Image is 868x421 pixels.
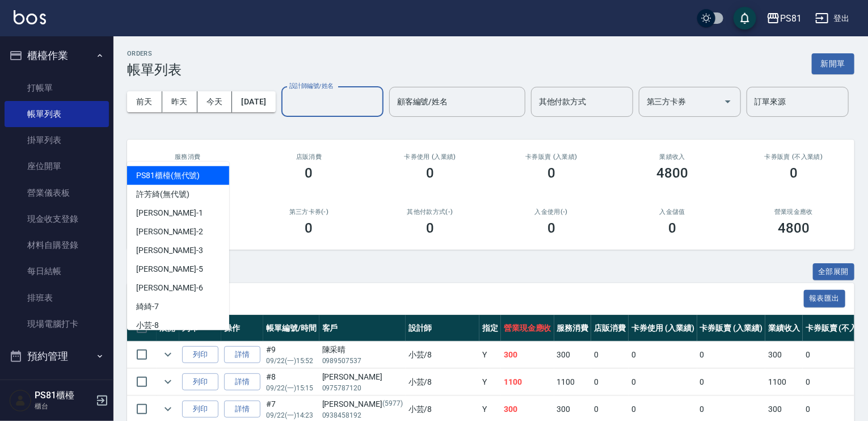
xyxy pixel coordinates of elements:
p: (5977) [382,398,403,410]
div: [PERSON_NAME] [322,371,403,383]
a: 詳情 [224,346,260,364]
span: [PERSON_NAME] -2 [136,226,203,238]
span: [PERSON_NAME] -6 [136,282,203,294]
a: 座位開單 [5,153,109,179]
span: 綺綺 -7 [136,301,159,313]
th: 店販消費 [591,315,629,342]
td: 1100 [765,369,803,395]
td: 1100 [554,369,592,395]
th: 卡券販賣 (入業績) [697,315,766,342]
button: 報表匯出 [804,290,846,308]
img: Logo [14,10,46,24]
td: 0 [629,369,697,395]
button: 全部展開 [813,263,855,281]
h3: 0 [668,220,676,236]
td: Y [479,342,501,368]
th: 指定 [479,315,501,342]
h3: 0 [305,165,313,181]
button: 櫃檯作業 [5,41,109,70]
h3: 0 [305,220,313,236]
th: 設計師 [406,315,479,342]
button: 今天 [197,91,233,112]
td: Y [479,369,501,395]
h2: 業績收入 [626,153,720,161]
button: 列印 [182,373,218,391]
h3: 4800 [657,165,689,181]
td: 小芸 /8 [406,342,479,368]
p: 09/22 (一) 14:23 [266,410,317,420]
button: 列印 [182,401,218,418]
img: Person [9,389,32,412]
p: 0975787120 [322,383,403,393]
h2: 卡券販賣 (入業績) [504,153,599,161]
h2: ORDERS [127,50,182,57]
a: 每日結帳 [5,258,109,284]
span: 訂單列表 [141,293,804,305]
label: 設計師編號/姓名 [289,82,334,90]
td: #9 [263,342,319,368]
td: 小芸 /8 [406,369,479,395]
th: 卡券使用 (入業績) [629,315,697,342]
p: 0938458192 [322,410,403,420]
button: 新開單 [812,53,854,74]
a: 現場電腦打卡 [5,311,109,337]
button: save [734,7,756,30]
span: [PERSON_NAME] -3 [136,245,203,256]
th: 客戶 [319,315,406,342]
h2: 營業現金應收 [747,208,841,216]
a: 新開單 [812,58,854,69]
button: 昨天 [162,91,197,112]
td: 300 [501,342,554,368]
h3: 0 [426,220,434,236]
button: 登出 [811,8,854,29]
h2: 卡券販賣 (不入業績) [747,153,841,161]
a: 詳情 [224,401,260,418]
p: 0989507537 [322,356,403,366]
a: 掛單列表 [5,127,109,153]
td: 0 [697,342,766,368]
p: 09/22 (一) 15:15 [266,383,317,393]
h2: 卡券使用 (入業績) [383,153,477,161]
button: 前天 [127,91,162,112]
button: 列印 [182,346,218,364]
h3: 0 [790,165,798,181]
th: 業績收入 [765,315,803,342]
td: 300 [765,342,803,368]
a: 打帳單 [5,75,109,101]
th: 操作 [221,315,263,342]
span: PS81櫃檯 (無代號) [136,170,200,182]
button: 預約管理 [5,342,109,371]
button: 報表及分析 [5,371,109,401]
button: Open [719,92,737,111]
h2: 入金使用(-) [504,208,599,216]
a: 詳情 [224,373,260,391]
span: 許芳綺 (無代號) [136,188,189,200]
div: 陳采晴 [322,344,403,356]
h3: 0 [426,165,434,181]
span: 小芸 -8 [136,319,159,331]
td: 0 [629,342,697,368]
div: PS81 [780,11,802,26]
h2: 其他付款方式(-) [383,208,477,216]
td: 300 [554,342,592,368]
td: 1100 [501,369,554,395]
button: expand row [159,373,176,390]
button: expand row [159,346,176,363]
h2: 店販消費 [262,153,356,161]
h3: 服務消費 [141,153,235,161]
h3: 0 [547,165,555,181]
td: 0 [697,369,766,395]
td: 0 [591,369,629,395]
td: #8 [263,369,319,395]
th: 帳單編號/時間 [263,315,319,342]
a: 營業儀表板 [5,180,109,206]
button: [DATE] [232,91,275,112]
h2: 入金儲值 [626,208,720,216]
h5: PS81櫃檯 [35,390,92,401]
a: 帳單列表 [5,101,109,127]
div: [PERSON_NAME] [322,398,403,410]
h3: 帳單列表 [127,62,182,78]
span: [PERSON_NAME] -1 [136,207,203,219]
button: expand row [159,401,176,418]
button: PS81 [762,7,806,30]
